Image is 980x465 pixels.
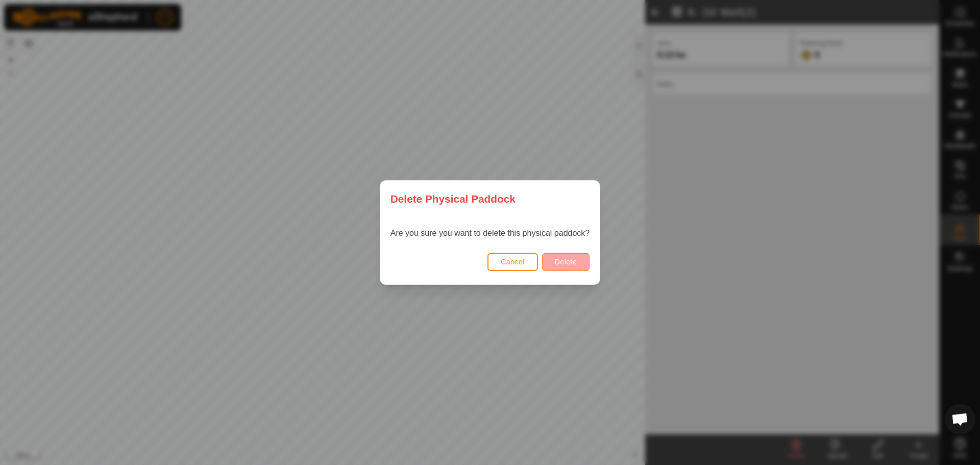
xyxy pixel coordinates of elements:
[487,253,538,271] button: Cancel
[390,191,516,207] span: Delete Physical Paddock
[390,229,590,237] span: Are you sure you want to delete this physical paddock?
[542,253,590,271] button: Delete
[945,404,975,434] div: Open chat
[501,258,525,266] span: Cancel
[555,258,577,266] span: Delete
